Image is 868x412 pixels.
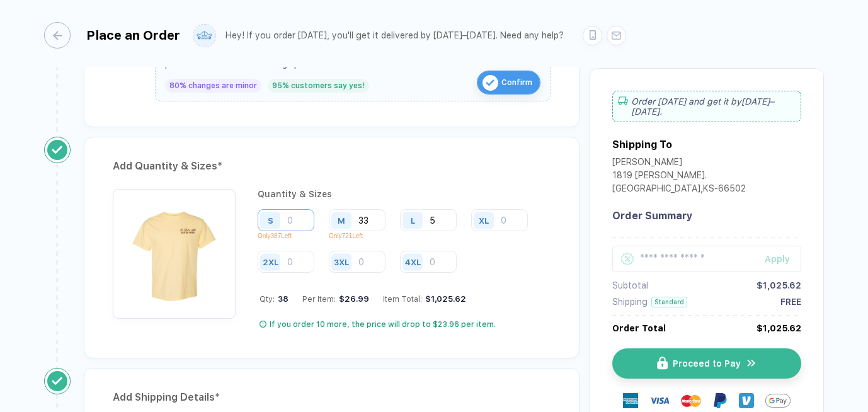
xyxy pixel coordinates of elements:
[338,215,345,225] div: M
[612,91,801,122] div: Order [DATE] and get it by [DATE]–[DATE] .
[651,297,687,307] div: Standard
[501,72,532,93] span: Confirm
[422,294,466,304] div: $1,025.62
[757,280,801,290] div: $1,025.62
[268,215,273,225] div: S
[329,232,395,239] p: Only 721 Left
[612,323,666,333] div: Order Total
[765,254,801,264] div: Apply
[405,257,421,266] div: 4XL
[275,294,288,304] span: 38
[479,215,489,225] div: XL
[673,358,741,369] span: Proceed to Pay
[612,297,648,307] div: Shipping
[334,257,349,266] div: 3XL
[226,30,564,41] div: Hey! If you order [DATE], you'll get it delivered by [DATE]–[DATE]. Need any help?
[612,348,801,379] button: iconProceed to Payicon
[477,71,540,94] button: iconConfirm
[649,391,670,411] img: visa
[165,79,261,93] div: 80% changes are minor
[780,297,801,307] div: FREE
[119,195,229,306] img: 2fbae466-52ec-4b38-a3d3-6720b34ec203_nt_front_1757876317940.jpg
[86,28,180,43] div: Place an Order
[258,189,551,199] div: Quantity & Sizes
[383,294,466,304] div: Item Total:
[612,280,648,290] div: Subtotal
[113,156,551,176] div: Add Quantity & Sizes
[260,294,288,304] div: Qty:
[113,387,551,408] div: Add Shipping Details
[258,232,324,239] p: Only 387 Left
[270,319,496,329] div: If you order 10 more, the price will drop to $23.96 per item.
[483,75,498,91] img: icon
[612,183,746,197] div: [GEOGRAPHIC_DATA] , KS - 66502
[612,139,672,151] div: Shipping To
[712,393,728,408] img: Paypal
[623,393,638,408] img: express
[739,393,754,408] img: Venmo
[268,79,369,93] div: 95% customers say yes!
[657,357,668,370] img: icon
[757,323,801,333] div: $1,025.62
[411,215,415,225] div: L
[302,294,369,304] div: Per Item:
[612,157,746,170] div: [PERSON_NAME]
[612,170,746,183] div: 1819 [PERSON_NAME].
[612,210,801,222] div: Order Summary
[681,391,701,411] img: master-card
[263,257,278,266] div: 2XL
[746,357,757,369] img: icon
[749,246,801,272] button: Apply
[193,25,215,47] img: user profile
[336,294,369,304] div: $26.99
